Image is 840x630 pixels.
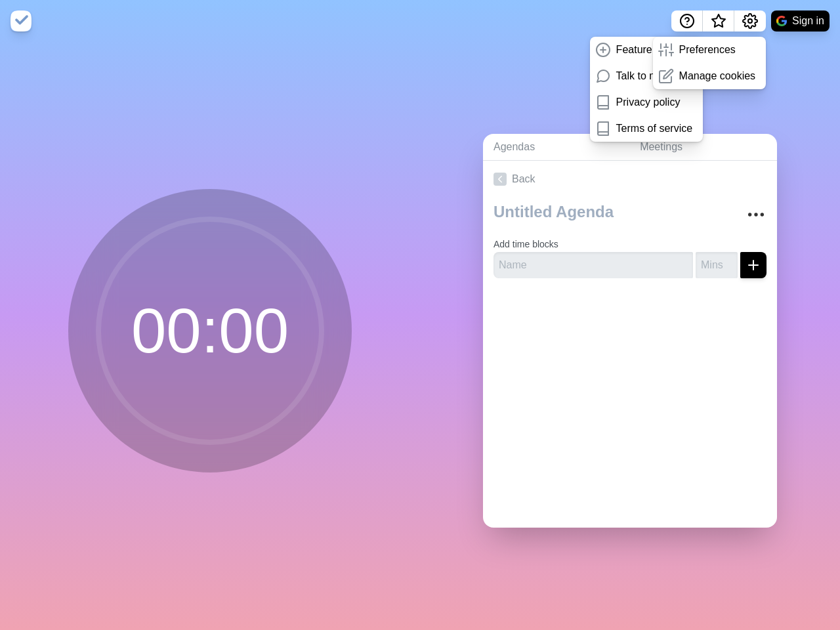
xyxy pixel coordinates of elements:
[743,201,769,228] button: More
[776,16,787,26] img: google logo
[590,89,703,115] a: Privacy policy
[771,10,829,31] button: Sign in
[734,10,766,31] button: Settings
[10,10,31,31] img: timeblocks logo
[696,252,738,278] input: Mins
[493,252,693,278] input: Name
[671,10,703,31] button: Help
[679,68,756,84] p: Manage cookies
[703,10,734,31] button: What’s new
[590,115,703,142] a: Terms of service
[493,239,558,249] label: Add time blocks
[616,68,664,84] p: Talk to me
[679,42,736,58] p: Preferences
[483,134,629,161] a: Agendas
[616,121,692,136] p: Terms of service
[616,94,681,110] p: Privacy policy
[590,37,703,63] a: Feature request
[483,161,777,198] a: Back
[616,42,690,58] p: Feature request
[629,134,777,161] a: Meetings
